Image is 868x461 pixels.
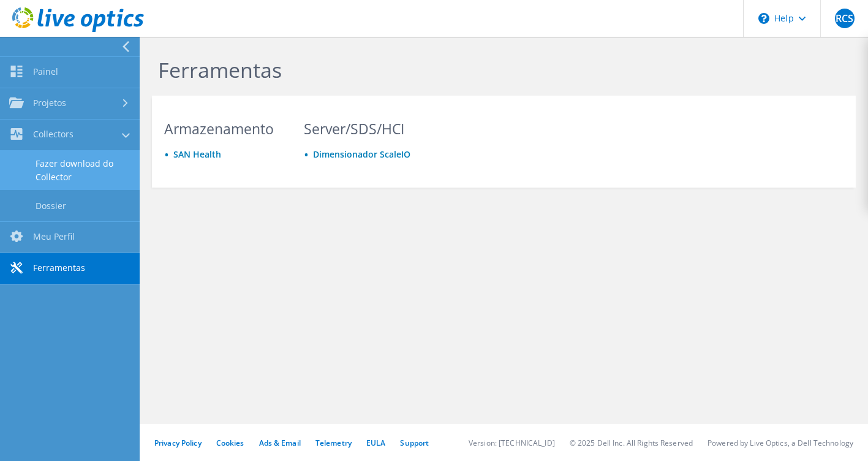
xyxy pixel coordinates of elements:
[570,438,693,448] li: © 2025 Dell Inc. All Rights Reserved
[708,438,853,448] li: Powered by Live Optics, a Dell Technology
[259,438,301,448] a: Ads & Email
[154,438,202,448] a: Privacy Policy
[400,438,429,448] a: Support
[469,438,555,448] li: Version: [TECHNICAL_ID]
[158,57,843,83] h1: Ferramentas
[366,438,385,448] a: EULA
[313,148,410,160] a: Dimensionador ScaleIO
[835,9,855,28] span: RCS
[315,438,352,448] a: Telemetry
[304,122,420,135] h3: Server/SDS/HCI
[173,148,221,160] a: SAN Health
[216,438,244,448] a: Cookies
[164,122,281,135] h3: Armazenamento
[758,13,769,24] svg: \n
